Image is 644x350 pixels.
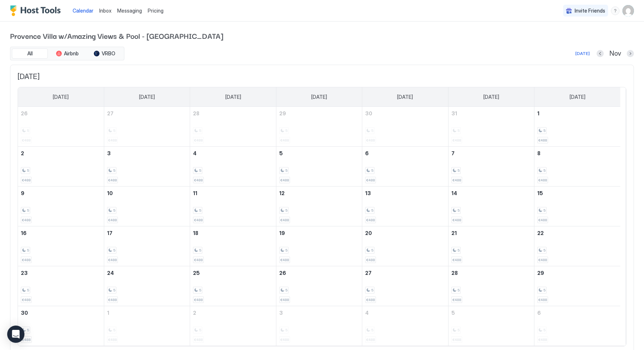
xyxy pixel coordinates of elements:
td: November 29, 2025 [534,266,620,306]
span: Inbox [99,8,111,14]
a: November 21, 2025 [448,226,534,240]
a: November 30, 2025 [18,306,104,319]
span: Provence Villa w/Amazing Views & Pool - [GEOGRAPHIC_DATA] [10,30,634,41]
span: €488 [280,178,289,183]
a: November 26, 2025 [276,266,362,280]
td: November 23, 2025 [18,266,104,306]
span: 5 [543,248,546,253]
span: 5 [27,248,29,253]
td: November 7, 2025 [448,147,534,186]
span: Calendar [73,8,93,14]
span: Messaging [117,8,142,14]
td: November 19, 2025 [276,226,362,266]
a: November 15, 2025 [534,186,620,200]
span: 19 [279,230,285,236]
span: 5 [285,248,287,253]
a: November 2, 2025 [18,147,104,160]
a: November 24, 2025 [104,266,190,280]
span: 5 [371,248,373,253]
span: €488 [366,218,375,222]
span: 5 [457,168,460,173]
span: 27 [107,110,114,116]
span: 23 [21,270,28,276]
a: November 20, 2025 [362,226,448,240]
span: 5 [543,128,546,133]
td: December 6, 2025 [534,306,620,346]
td: November 17, 2025 [104,226,190,266]
td: November 11, 2025 [190,186,276,226]
a: December 5, 2025 [448,306,534,319]
span: [DATE] [18,72,626,81]
span: €488 [538,218,547,222]
td: October 26, 2025 [18,107,104,147]
span: 21 [451,230,457,236]
a: November 14, 2025 [448,186,534,200]
span: 26 [21,110,28,116]
span: 18 [193,230,198,236]
td: November 4, 2025 [190,147,276,186]
span: 5 [27,288,29,293]
span: €488 [22,337,31,342]
td: November 26, 2025 [276,266,362,306]
span: €488 [22,178,31,183]
span: 1 [107,310,109,316]
span: VRBO [102,50,115,57]
a: Monday [132,87,162,107]
span: 30 [365,110,372,116]
a: November 17, 2025 [104,226,190,240]
td: December 5, 2025 [448,306,534,346]
span: €488 [452,218,461,222]
span: 20 [365,230,372,236]
span: 14 [451,190,457,196]
a: Host Tools Logo [10,5,64,16]
span: 7 [451,150,455,156]
span: €488 [22,218,31,222]
td: November 13, 2025 [362,186,448,226]
span: 5 [371,208,373,213]
span: €488 [194,178,203,183]
a: December 3, 2025 [276,306,362,319]
span: 5 [199,288,201,293]
span: €488 [366,258,375,262]
a: Inbox [99,7,111,14]
span: 30 [21,310,28,316]
td: November 1, 2025 [534,107,620,147]
a: November 11, 2025 [190,186,276,200]
td: November 22, 2025 [534,226,620,266]
span: 5 [285,208,287,213]
a: Sunday [46,87,76,107]
td: November 27, 2025 [362,266,448,306]
a: November 18, 2025 [190,226,276,240]
td: October 27, 2025 [104,107,190,147]
span: €488 [452,298,461,302]
td: November 24, 2025 [104,266,190,306]
a: Calendar [73,7,93,14]
span: 2 [21,150,24,156]
span: 26 [279,270,286,276]
div: [DATE] [575,50,590,57]
a: November 1, 2025 [534,107,620,120]
button: Previous month [597,50,604,57]
span: 5 [457,208,460,213]
td: December 2, 2025 [190,306,276,346]
a: October 30, 2025 [362,107,448,120]
a: December 2, 2025 [190,306,276,319]
a: Saturday [562,87,593,107]
span: €488 [280,218,289,222]
a: November 23, 2025 [18,266,104,280]
td: November 10, 2025 [104,186,190,226]
a: Wednesday [304,87,334,107]
a: November 25, 2025 [190,266,276,280]
span: 12 [279,190,285,196]
button: VRBO [87,49,123,59]
td: November 12, 2025 [276,186,362,226]
a: November 9, 2025 [18,186,104,200]
td: November 25, 2025 [190,266,276,306]
span: [DATE] [139,94,155,100]
span: 5 [285,168,287,173]
a: December 4, 2025 [362,306,448,319]
span: 16 [21,230,27,236]
span: €488 [22,298,31,302]
td: November 14, 2025 [448,186,534,226]
td: October 30, 2025 [362,107,448,147]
